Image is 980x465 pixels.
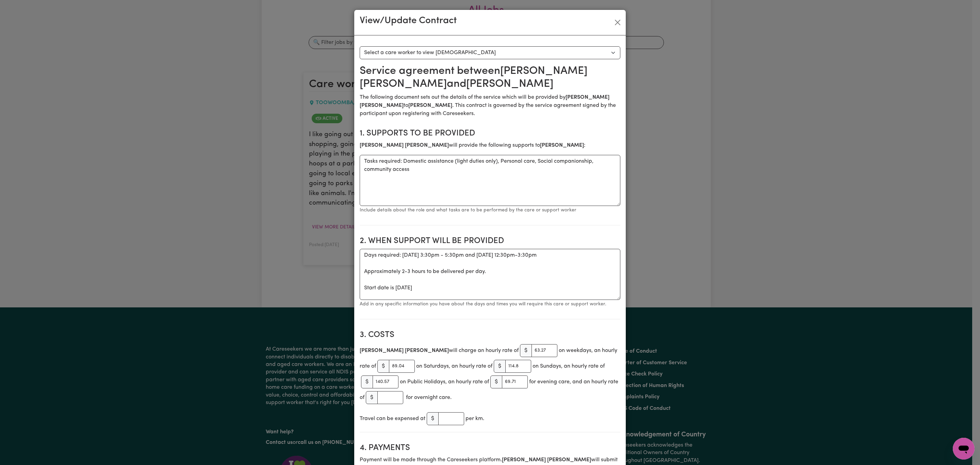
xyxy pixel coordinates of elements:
[490,375,502,388] span: $
[494,360,506,373] span: $
[360,249,620,300] textarea: Days required: [DATE] 3:30pm - 5:30pm and [DATE] 12:30pm-3:30pm Approximately 2-3 hours to be del...
[360,302,606,307] small: Add in any specific information you have about the days and times you will require this care or s...
[360,208,576,213] small: Include details about the role and what tasks are to be performed by the care or support worker
[360,65,620,91] h2: Service agreement between [PERSON_NAME] [PERSON_NAME] and [PERSON_NAME]
[520,344,532,357] span: $
[502,457,591,463] b: [PERSON_NAME] [PERSON_NAME]
[953,438,975,460] iframe: Button to launch messaging window, conversation in progress
[360,143,449,148] b: [PERSON_NAME] [PERSON_NAME]
[360,129,620,139] h2: 1. Supports to be provided
[360,155,620,206] textarea: Tasks required: Domestic assistance (light duties only), Personal care, Social companionship, com...
[361,375,373,388] span: $
[360,15,457,27] h3: View/Update Contract
[360,93,620,118] p: The following document sets out the details of the service which will be provided by to . This co...
[360,330,620,340] h2: 3. Costs
[360,141,620,149] p: will provide the following supports to :
[360,443,620,453] h2: 4. Payments
[360,236,620,246] h2: 2. When support will be provided
[427,412,439,425] span: $
[612,17,623,28] button: Close
[408,103,452,108] b: [PERSON_NAME]
[540,143,584,148] b: [PERSON_NAME]
[360,411,620,427] div: Travel can be expensed at per km.
[366,391,378,404] span: $
[360,348,449,353] b: [PERSON_NAME] [PERSON_NAME]
[377,360,389,373] span: $
[360,343,620,405] div: will charge an hourly rate of on weekdays, an hourly rate of on Saturdays, an hourly rate of on S...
